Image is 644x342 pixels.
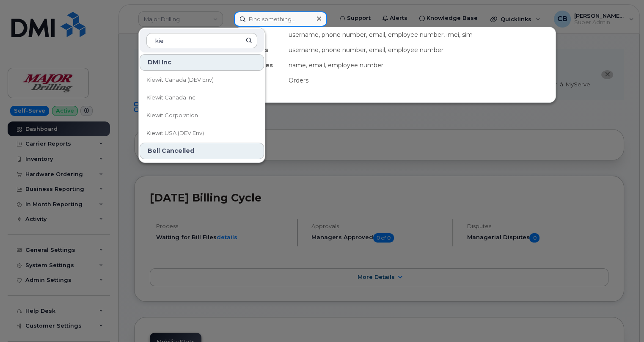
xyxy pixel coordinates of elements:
a: Kiewit Corporation [140,107,264,124]
div: DMI Inc [140,54,264,71]
div: username, phone number, email, employee number, imei, sim [285,27,556,42]
span: Kiewit Canada Inc [146,94,195,102]
div: Orders [285,73,556,88]
div: Devices [234,27,285,42]
div: Bell Cancelled [140,143,264,159]
span: Kiewit Canada (DEV Env) [146,76,214,84]
div: username, phone number, email, employee number [285,42,556,58]
a: Kiewit Canada Inc [140,89,264,106]
span: Kiewit Corporation [146,111,198,120]
span: Kiewit USA (DEV Env) [146,129,204,138]
a: Kiewit USA (DEV Env) [140,125,264,142]
div: name, email, employee number [285,58,556,73]
input: Search [146,33,257,48]
a: Kiewit Canada (DEV Env) [140,72,264,88]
